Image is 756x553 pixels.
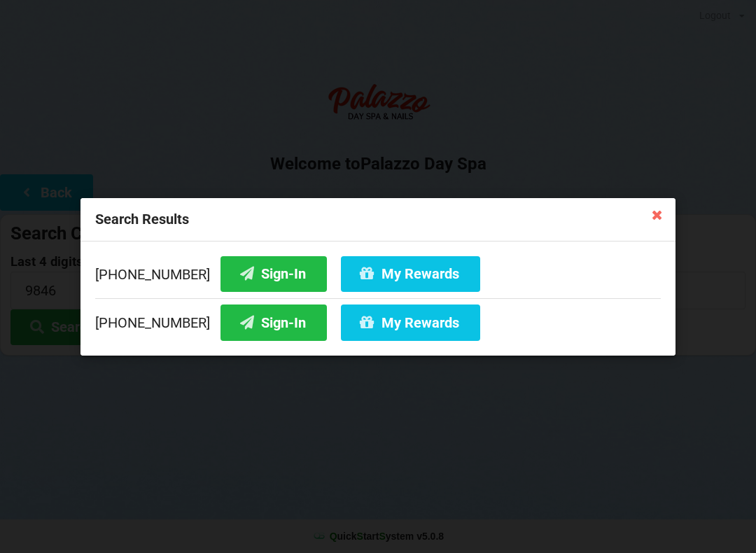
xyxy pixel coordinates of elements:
div: [PHONE_NUMBER] [95,297,661,340]
div: [PHONE_NUMBER] [95,255,661,297]
button: My Rewards [341,255,480,291]
button: Sign-In [220,304,327,340]
button: Sign-In [220,255,327,291]
button: My Rewards [341,304,480,340]
div: Search Results [80,198,675,241]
